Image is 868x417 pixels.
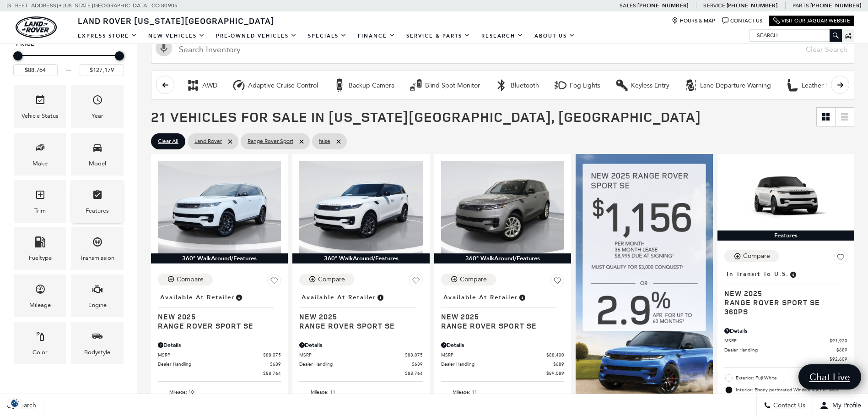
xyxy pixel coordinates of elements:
[529,28,581,44] a: About Us
[88,300,107,310] div: Engine
[401,28,476,44] a: Service & Parts
[805,371,855,383] span: Chat Live
[29,253,52,263] div: Fueltype
[292,253,429,263] div: 360° WalkAround/Features
[92,234,103,253] span: Transmission
[299,312,415,321] span: New 2025
[793,2,809,9] span: Parts
[270,361,281,368] span: $689
[14,227,66,270] div: FueltypeFueltype
[71,133,124,176] div: ModelModel
[299,274,354,285] button: Compare Vehicle
[151,107,701,126] span: 21 Vehicles for Sale in [US_STATE][GEOGRAPHIC_DATA], [GEOGRAPHIC_DATA]
[299,361,422,368] a: Dealer Handling $689
[441,386,564,398] li: Mileage: 11
[518,292,526,302] span: Vehicle is in stock and ready for immediate delivery. Due to demand, availability is subject to c...
[151,253,288,263] div: 360° WalkAround/Features
[71,322,124,364] div: BodystyleBodystyle
[84,347,110,357] div: Bodystyle
[684,78,698,92] div: Lane Departure Warning
[80,253,114,263] div: Transmission
[546,351,564,358] span: $88,400
[549,76,605,95] button: Fog LightsFog Lights
[177,275,204,284] div: Compare
[781,76,846,95] button: Leather SeatsLeather Seats
[156,76,174,94] button: scroll left
[441,351,546,358] span: MSRP
[610,76,674,95] button: Keyless EntryKeyless Entry
[441,361,553,368] span: Dealer Handling
[14,133,66,176] div: MakeMake
[71,227,124,270] div: TransmissionTransmission
[511,82,539,90] div: Bluetooth
[434,253,571,263] div: 360° WalkAround/Features
[412,361,423,368] span: $689
[724,161,847,230] img: 2025 LAND ROVER Range Rover Sport SE 360PS
[834,250,847,268] button: Save Vehicle
[72,15,280,26] a: Land Rover [US_STATE][GEOGRAPHIC_DATA]
[773,17,850,24] a: Visit Our Jaguar Website
[409,274,423,291] button: Save Vehicle
[352,28,401,44] a: Finance
[836,346,847,353] span: $689
[620,2,636,9] span: Sales
[299,386,422,398] li: Mileage: 11
[724,298,841,316] span: Range Rover Sport SE 360PS
[263,370,281,377] span: $88,764
[771,402,805,410] span: Contact Us
[829,402,861,410] span: My Profile
[158,136,178,147] span: Clear All
[425,82,480,90] div: Blind Spot Monitor
[158,351,281,358] a: MSRP $88,075
[78,15,275,26] span: Land Rover [US_STATE][GEOGRAPHIC_DATA]
[158,361,281,368] a: Dealer Handling $689
[92,92,103,111] span: Year
[158,161,281,253] img: 2025 LAND ROVER Range Rover Sport SE
[89,159,106,169] div: Model
[299,361,411,368] span: Dealer Handling
[637,2,688,9] a: [PHONE_NUMBER]
[786,78,799,92] div: Leather Seats
[441,321,557,330] span: Range Rover Sport SE
[248,82,318,90] div: Adaptive Cruise Control
[158,291,281,330] a: Available at RetailerNew 2025Range Rover Sport SE
[302,292,376,302] span: Available at Retailer
[679,76,776,95] button: Lane Departure WarningLane Departure Warning
[724,268,847,316] a: In Transit to U.S.New 2025Range Rover Sport SE 360PS
[92,187,103,206] span: Features
[16,40,121,48] h5: Price
[158,386,281,398] li: Mileage: 10
[14,180,66,223] div: TrimTrim
[299,351,404,358] span: MSRP
[16,16,57,38] img: Land Rover
[319,136,330,147] span: false
[13,64,58,76] input: Minimum
[13,48,124,76] div: Price
[202,82,217,90] div: AWD
[267,274,281,291] button: Save Vehicle
[750,30,841,41] input: Search
[333,78,346,92] div: Backup Camera
[554,78,567,92] div: Fog Lights
[115,51,124,60] div: Maximum Price
[92,140,103,159] span: Model
[35,92,46,111] span: Vehicle
[441,274,496,285] button: Compare Vehicle
[409,78,423,92] div: Blind Spot Monitor
[22,111,59,121] div: Vehicle Status
[476,28,529,44] a: Research
[441,312,557,321] span: New 2025
[441,370,564,377] a: $89,089
[302,28,352,44] a: Specials
[405,351,423,358] span: $88,075
[813,394,868,417] button: Open user profile menu
[34,206,46,216] div: Trim
[802,82,841,90] div: Leather Seats
[743,252,770,260] div: Compare
[92,329,103,347] span: Bodystyle
[14,85,66,128] div: VehicleVehicle Status
[160,292,235,302] span: Available at Retailer
[35,187,46,206] span: Trim
[830,356,847,362] span: $92,609
[831,76,849,94] button: scroll right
